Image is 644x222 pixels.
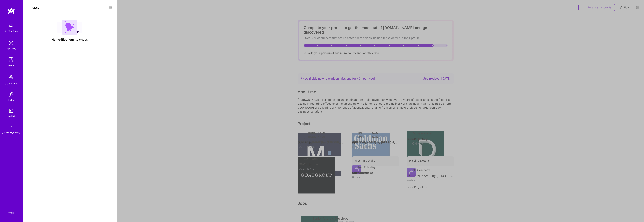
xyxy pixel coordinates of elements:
[6,207,16,214] a: Profile
[8,98,14,102] div: Invite
[7,22,15,29] img: bell
[52,38,88,42] span: No notifications to show.
[7,39,15,47] img: discovery
[2,131,20,135] div: [DOMAIN_NAME]
[8,7,15,14] img: logo
[6,63,16,67] div: Missions
[7,56,15,63] img: teamwork
[6,47,16,51] div: Discovery
[27,4,39,10] button: Close
[9,109,13,112] img: tokens
[4,29,18,33] div: Notifications
[7,123,15,131] img: guide book
[7,114,15,118] div: Tokens
[6,73,15,82] img: Community
[8,211,14,214] div: Profile
[57,20,82,35] img: empty
[5,82,17,85] div: Community
[7,91,15,98] img: Invite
